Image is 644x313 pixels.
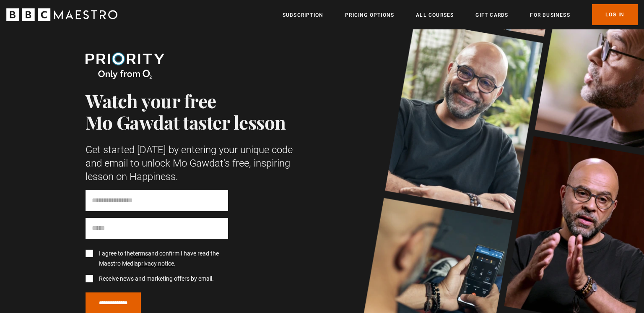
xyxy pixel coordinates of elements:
nav: Primary [283,4,638,25]
a: Pricing Options [345,11,394,19]
a: Subscription [283,11,323,19]
a: Log In [592,4,638,25]
svg: BBC Maestro [6,8,117,21]
a: For business [530,11,570,19]
label: I agree to the and confirm I have read the Maestro Media . [96,249,228,269]
a: terms [133,250,148,257]
h1: Watch your free Mo Gawdat taster lesson [86,90,299,133]
a: Gift Cards [475,11,508,19]
a: privacy notice [138,260,174,267]
label: Receive news and marketing offers by email. [96,274,214,284]
a: All Courses [416,11,454,19]
p: Get started [DATE] by entering your unique code and email to unlock Mo Gawdat's free, inspiring l... [86,143,299,183]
